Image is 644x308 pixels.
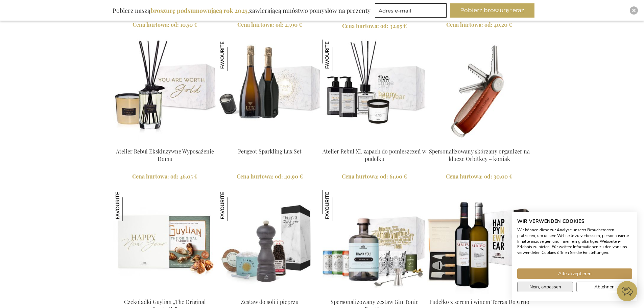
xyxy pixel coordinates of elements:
[427,190,531,294] img: Pudełko z serem i winem Terras Do Grifo
[218,190,249,221] img: Zestaw do soli i pieprzu
[558,270,592,277] span: Alle akzeptieren
[241,298,299,305] a: Zestaw do soli i pieprzu
[380,173,386,180] font: od
[375,3,449,20] form: oferty marketingowe i promocje
[276,21,282,28] font: od
[323,190,354,221] img: Spersonalizowany zestaw Gin Tonic Prestige
[113,6,150,15] font: Pobierz naszą
[180,173,197,180] font: 46,05 €
[390,22,407,29] font: 32,95 €
[113,173,217,181] a: Cena hurtowa: od 46,05 €
[323,289,427,296] a: Spersonalizowany zestaw Gin Tonic Prestige Spersonalizowany zestaw Gin Tonic Prestige
[116,148,214,163] a: Atelier Rebul Ekskluzywne Wyposażenie Domu
[237,173,273,180] font: Cena hurtowa:
[218,190,322,294] img: Zestaw do soli i pieprzu
[484,173,491,180] font: od
[427,139,531,145] a: Spersonalizowany skórzany organizer na klucze Orbitkey – koniak
[323,40,427,144] img: Atelier Rebul XL Home Fragrance Box
[275,173,281,180] font: od
[494,21,512,28] font: 40,20 €
[446,173,483,180] font: Cena hurtowa:
[517,227,632,256] p: Wir können diese zur Analyse unserer Besucherdaten platzieren, um unsere Webseite zu verbessern, ...
[113,190,144,221] img: Czekoladki Guylian „The Original Seashells”
[218,139,322,145] a: EB-PKT-PEUG-CHAM-LUX Peugeot Sparkling Lux Set
[284,173,303,180] font: 40,90 €
[218,40,249,71] img: Peugeot Sparkling Lux Set
[632,8,636,13] img: Zamknąć
[171,21,177,28] font: od
[517,282,573,292] button: cookie Einstellungen anpassen
[429,148,530,163] a: Spersonalizowany skórzany organizer na klucze Orbitkey – koniak
[323,190,427,294] img: Spersonalizowany zestaw Gin Tonic Prestige
[218,40,322,144] img: EB-PKT-PEUG-CHAM-LUX
[427,40,531,144] img: Spersonalizowany skórzany organizer na klucze Orbitkey – koniak
[342,22,379,29] font: Cena hurtowa:
[132,173,169,180] font: Cena hurtowa:
[494,173,512,180] font: 30,00 €
[150,6,249,15] font: broszurę podsumowującą rok 2025,
[427,21,531,29] a: Cena hurtowa: od 40,20 €
[429,298,529,305] a: Pudełko z serem i winem Terras Do Grifo
[285,21,302,28] font: 27,90 €
[380,22,387,29] font: od
[113,40,217,144] img: Ekskluzywny zestaw do domu Atelier Rebul
[323,148,426,163] a: Atelier Rebul XL zapach do pomieszczeń w pudełku
[323,22,427,30] a: Cena hurtowa: od 32,95 €
[576,282,632,292] button: Alle verweigern cookies
[375,3,447,18] input: Adres e-mail
[323,173,427,181] a: Cena hurtowa: od 61,60 €
[342,173,379,180] font: Cena hurtowa:
[249,6,371,15] font: zawierającą mnóstwo pomysłów na prezenty
[218,173,322,181] a: Cena hurtowa: od 40,90 €
[238,148,302,155] a: Peugeot Sparkling Lux Set
[450,3,534,18] button: Pobierz broszurę teraz
[517,268,632,279] button: Akzeptieren Sie alle cookies
[113,21,217,29] a: Cena hurtowa: od 10,50 €
[218,21,322,29] a: Cena hurtowa: od 27,90 €
[484,21,491,28] font: od
[594,283,615,290] span: Ablehnen
[427,289,531,296] a: Pudełko z serem i winem Terras Do Grifo
[517,218,632,224] h2: Wir verwenden Cookies
[218,289,322,296] a: Zestaw do soli i pieprzu Zestaw do soli i pieprzu
[113,139,217,145] a: Ekskluzywny zestaw do domu Atelier Rebul
[389,173,407,180] font: 61,60 €
[323,139,427,145] a: Atelier Rebul XL Home Fragrance Box Atelier Rebul XL zapach do pomieszczeń w pudełku
[460,7,524,14] font: Pobierz broszurę teraz
[529,283,561,290] span: Nein, anpassen
[630,6,638,15] div: Zamknąć
[133,21,169,28] font: Cena hurtowa:
[113,190,217,294] img: Praliny Guylian „The Original Seashells”
[427,173,531,181] a: Cena hurtowa: od 30,00 €
[180,21,197,28] font: 10,50 €
[323,40,354,71] img: Atelier Rebul XL zapach do pomieszczeń w pudełku
[617,281,637,301] iframe: rama belco-activator
[113,289,217,296] a: Praliny Guylian „The Original Seashells” Czekoladki Guylian „The Original Seashells”
[446,21,483,28] font: Cena hurtowa:
[170,173,177,180] font: od
[237,21,274,28] font: Cena hurtowa:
